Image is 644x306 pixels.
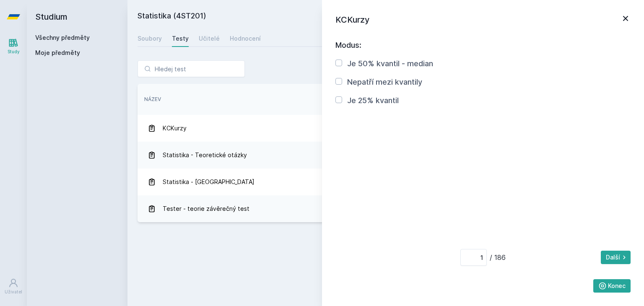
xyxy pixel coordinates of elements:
[2,274,25,299] a: Uživatel
[138,115,634,142] a: KCKurzy 30. 12. 2018 186
[138,60,245,77] input: Hledej test
[138,10,540,23] h2: Statistika (4ST201)
[35,34,90,41] a: Všechny předměty
[138,169,634,195] a: Statistika - [GEOGRAPHIC_DATA] 30. 12. 2018 139
[163,120,187,137] span: KCKurzy
[163,147,247,163] span: Statistika - Teoretické otázky
[138,30,162,47] a: Soubory
[347,96,399,105] label: Je 25% kvantil
[138,142,634,169] a: Statistika - Teoretické otázky 30. 12. 2018 137
[2,34,25,59] a: Study
[5,289,22,295] div: Uživatel
[172,30,189,47] a: Testy
[144,96,161,103] button: Název
[230,30,261,47] a: Hodnocení
[199,34,220,43] div: Učitelé
[347,78,422,86] label: Nepatří mezi kvantily
[172,34,189,43] div: Testy
[163,174,254,190] span: Statistika - [GEOGRAPHIC_DATA]
[35,49,80,57] span: Moje předměty
[335,39,631,51] h3: Modus:
[230,34,261,43] div: Hodnocení
[163,200,249,217] span: Tester - teorie závěrečný test
[138,34,162,43] div: Soubory
[199,30,220,47] a: Učitelé
[8,49,20,55] div: Study
[138,195,634,222] a: Tester - teorie závěrečný test 10. 10. 2020 318
[347,59,433,68] label: Je 50% kvantil - median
